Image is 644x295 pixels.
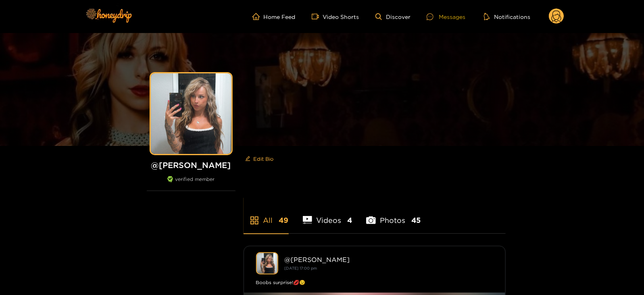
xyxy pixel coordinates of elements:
[312,13,323,20] span: video-camera
[285,266,317,270] small: [DATE] 17:00 pm
[481,12,533,21] button: Notifications
[256,252,278,274] img: kendra
[244,197,289,233] li: All
[252,13,264,20] span: home
[411,215,421,225] span: 45
[245,156,250,162] span: edit
[147,160,236,170] h1: @ [PERSON_NAME]
[250,216,259,225] span: appstore
[303,197,352,233] li: Videos
[366,197,421,233] li: Photos
[375,13,411,20] a: Discover
[147,176,236,191] div: verified member
[254,155,274,163] span: Edit Bio
[256,278,493,287] div: Boobs surprise!💋😉
[252,13,296,20] a: Home Feed
[427,12,465,21] div: Messages
[279,215,289,225] span: 49
[347,215,352,225] span: 4
[244,152,275,165] button: editEdit Bio
[285,256,493,263] div: @ [PERSON_NAME]
[312,13,359,20] a: Video Shorts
